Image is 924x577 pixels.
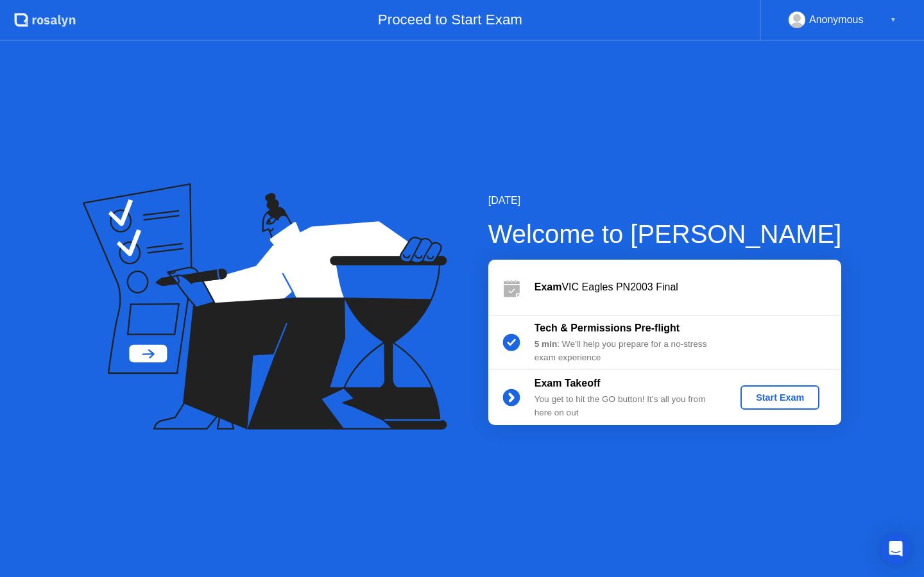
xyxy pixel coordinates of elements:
button: Start Exam [740,385,819,410]
b: Tech & Permissions Pre-flight [535,322,680,333]
div: Welcome to [PERSON_NAME] [488,215,842,253]
div: Anonymous [809,12,864,28]
b: Exam Takeoff [535,378,601,389]
div: [DATE] [488,193,842,208]
div: VIC Eagles PN2003 Final [535,280,841,295]
b: 5 min [535,339,558,349]
div: Open Intercom Messenger [880,533,911,564]
div: Start Exam [746,392,814,403]
div: ▼ [890,12,896,28]
b: Exam [535,281,562,292]
div: : We’ll help you prepare for a no-stress exam experience [535,338,719,364]
div: You get to hit the GO button! It’s all you from here on out [535,393,719,419]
